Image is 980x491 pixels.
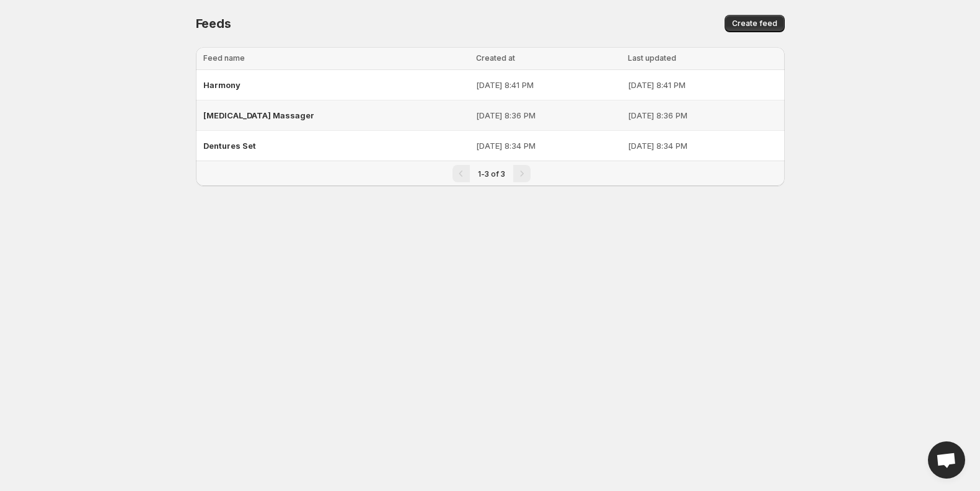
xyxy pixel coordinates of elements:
span: Harmony [203,80,241,90]
p: [DATE] 8:41 PM [628,79,777,91]
p: [DATE] 8:34 PM [476,139,620,152]
span: Last updated [628,53,676,63]
span: [MEDICAL_DATA] Massager [203,110,314,120]
span: Created at [476,53,515,63]
span: Feed name [203,53,245,63]
span: 1-3 of 3 [478,169,505,179]
button: Create feed [725,15,785,32]
p: [DATE] 8:36 PM [628,109,777,122]
span: Dentures Set [203,141,256,151]
a: Open chat [928,441,965,479]
nav: Pagination [196,161,785,186]
span: Feeds [196,16,231,31]
p: [DATE] 8:36 PM [476,109,620,122]
span: Create feed [732,19,777,29]
p: [DATE] 8:41 PM [476,79,620,91]
p: [DATE] 8:34 PM [628,139,777,152]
